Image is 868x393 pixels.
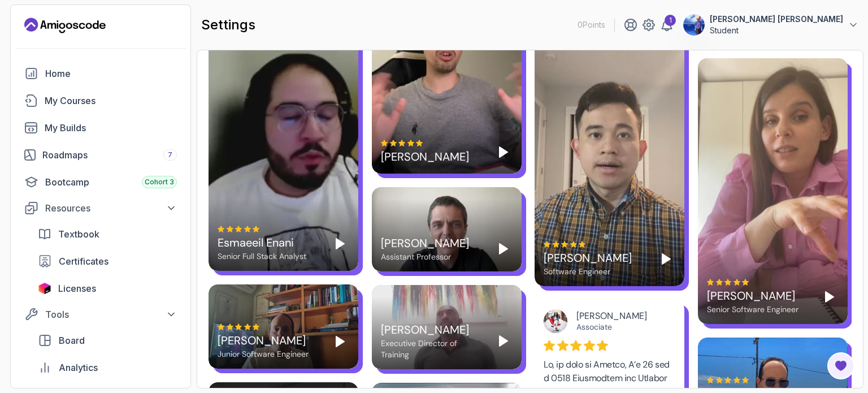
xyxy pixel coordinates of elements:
[18,304,184,325] button: Tools
[145,178,174,187] span: Cohort 3
[331,235,349,253] button: Play
[218,235,306,251] div: Esmaeeil Enani
[18,144,184,166] a: roadmaps
[683,14,705,36] img: user profile image
[45,67,177,80] div: Home
[827,352,854,379] button: Open Feedback Button
[821,288,839,306] button: Play
[665,15,676,26] div: 1
[331,332,349,351] button: Play
[45,175,177,189] div: Bootcamp
[576,310,666,322] div: [PERSON_NAME]
[710,25,843,36] p: Student
[707,304,798,315] div: Senior Software Engineer
[381,149,469,165] div: [PERSON_NAME]
[31,250,184,273] a: certificates
[218,348,309,360] div: Junior Software Engineer
[660,18,674,32] a: 1
[45,201,177,215] div: Resources
[544,250,632,266] div: [PERSON_NAME]
[381,251,469,262] div: Assistant Professor
[576,322,666,332] div: Associate
[544,266,632,277] div: Software Engineer
[59,361,98,374] span: Analytics
[18,62,184,85] a: home
[544,309,567,333] img: Bianca Navey avatar
[31,329,184,352] a: board
[18,171,184,193] a: bootcamp
[31,223,184,245] a: textbook
[31,277,184,300] a: licenses
[18,198,184,218] button: Resources
[578,19,605,31] p: 0 Points
[18,116,184,139] a: builds
[381,338,485,360] div: Executive Director of Training
[657,250,675,268] button: Play
[381,322,485,338] div: [PERSON_NAME]
[31,356,184,379] a: analytics
[218,332,309,348] div: [PERSON_NAME]
[201,16,255,34] h2: settings
[42,148,177,162] div: Roadmaps
[168,150,172,159] span: 7
[381,235,469,251] div: [PERSON_NAME]
[45,94,177,107] div: My Courses
[59,254,108,268] span: Certificates
[710,14,843,25] p: [PERSON_NAME] [PERSON_NAME]
[45,308,177,321] div: Tools
[45,121,177,135] div: My Builds
[38,283,51,294] img: jetbrains icon
[24,16,106,34] a: Landing page
[494,143,513,161] button: Play
[58,227,99,241] span: Textbook
[683,14,859,36] button: user profile image[PERSON_NAME] [PERSON_NAME]Student
[58,282,96,295] span: Licenses
[218,251,306,262] div: Senior Full Stack Analyst
[18,89,184,112] a: courses
[494,240,513,258] button: Play
[59,334,85,347] span: Board
[494,332,513,350] button: Play
[707,288,798,304] div: [PERSON_NAME]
